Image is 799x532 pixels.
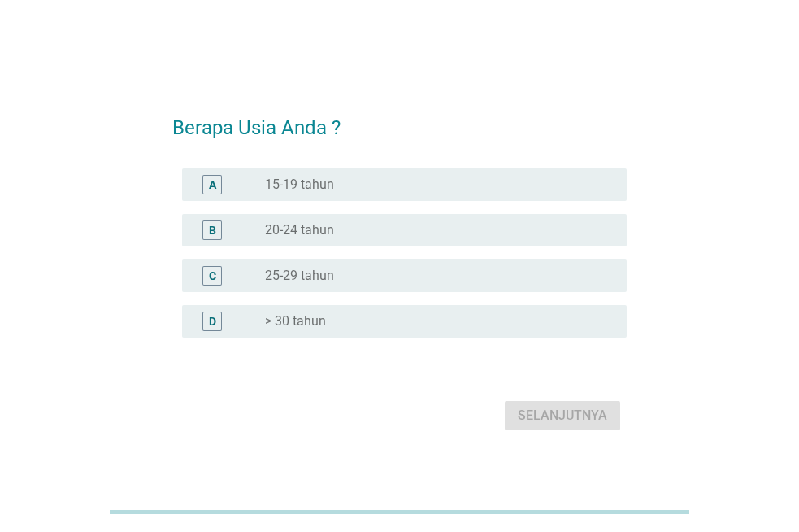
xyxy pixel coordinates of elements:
[209,268,216,285] div: C
[209,313,216,330] div: D
[265,222,334,238] label: 20-24 tahun
[172,97,627,142] h2: Berapa Usia Anda ?
[265,177,334,193] label: 15-19 tahun
[265,268,334,284] label: 25-29 tahun
[265,313,326,329] label: > 30 tahun
[209,222,216,239] div: B
[209,177,216,194] div: A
